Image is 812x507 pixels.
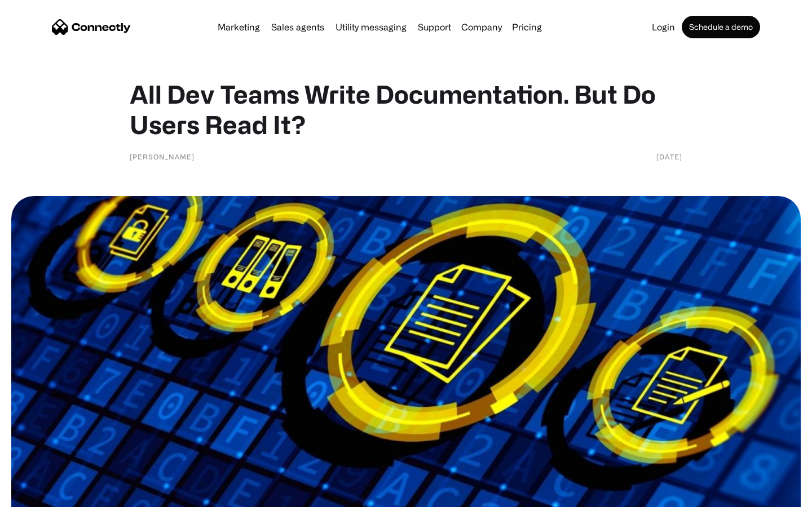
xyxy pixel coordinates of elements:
[130,79,682,140] h1: All Dev Teams Write Documentation. But Do Users Read It?
[213,23,264,32] a: Marketing
[656,151,682,162] div: [DATE]
[413,23,456,32] a: Support
[461,19,502,35] div: Company
[682,16,760,38] a: Schedule a demo
[11,487,68,503] aside: Language selected: English
[507,23,546,32] a: Pricing
[331,23,411,32] a: Utility messaging
[267,23,329,32] a: Sales agents
[23,487,68,503] ul: Language list
[130,151,195,162] div: [PERSON_NAME]
[647,23,679,32] a: Login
